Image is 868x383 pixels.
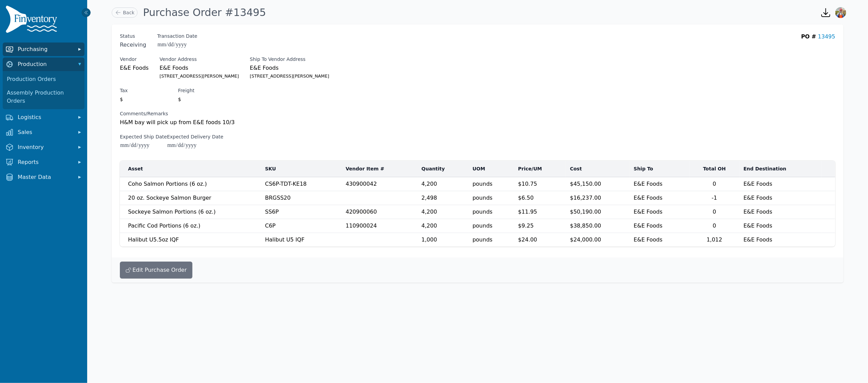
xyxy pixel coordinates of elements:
[744,222,772,229] span: E&E Foods
[690,205,740,219] td: 0
[18,173,72,181] span: Master Data
[178,95,182,103] span: $
[3,140,84,154] button: Inventory
[261,205,342,219] td: SS6P
[518,195,534,201] span: $6.50
[261,219,342,233] td: C6P
[346,209,377,215] span: 420900060
[128,222,201,229] span: Pacific Cod Portions (6 oz.)
[120,33,146,39] span: Status
[342,161,417,177] th: Vendor Item #
[3,170,84,184] button: Master Data
[570,236,601,243] span: $24,000.00
[634,222,662,229] span: E&E Foods
[159,72,239,80] small: [STREET_ADDRESS][PERSON_NAME]
[250,56,337,63] label: Ship To Vendor Address
[514,161,566,177] th: Price/UM
[518,181,537,187] span: $10.75
[159,56,239,63] label: Vendor Address
[4,72,83,86] a: Production Orders
[473,236,510,244] span: pounds
[3,126,84,139] button: Sales
[120,41,146,49] span: Receiving
[634,181,662,187] span: E&E Foods
[3,43,84,56] button: Purchasing
[120,64,148,72] span: E&E Foods
[18,143,72,151] span: Inventory
[120,262,192,279] button: Edit Purchase Order
[18,128,72,136] span: Sales
[167,133,223,140] label: Expected Delivery Date
[566,161,630,177] th: Cost
[120,118,251,127] p: H&M bay will pick up from E&E foods 10/3
[634,209,662,215] span: E&E Foods
[422,209,437,215] span: 4,200
[3,57,84,71] button: Production
[120,110,251,117] label: Comments/Remarks
[18,45,72,53] span: Purchasing
[422,236,437,243] span: 1,000
[261,161,342,177] th: SKU
[473,194,510,202] span: pounds
[570,195,601,201] span: $16,237.00
[128,195,211,201] span: 20 oz. Sockeye Salmon Burger
[422,222,437,229] span: 4,200
[422,195,437,201] span: 2,498
[690,161,740,177] th: Total OH
[744,236,772,243] span: E&E Foods
[473,180,510,188] span: pounds
[744,209,772,215] span: E&E Foods
[835,7,846,18] img: Sera Wheeler
[744,195,772,201] span: E&E Foods
[346,222,377,229] span: 110900024
[5,5,60,36] img: Finventory
[801,33,816,40] span: PO #
[18,158,72,166] span: Reports
[159,64,239,72] span: E&E Foods
[744,181,772,187] span: E&E Foods
[473,222,510,230] span: pounds
[630,161,690,177] th: Ship To
[690,191,740,205] td: -1
[570,209,601,215] span: $50,190.00
[473,208,510,216] span: pounds
[120,87,128,94] label: Tax
[178,87,194,94] label: Freight
[3,155,84,169] button: Reports
[570,181,601,187] span: $45,150.00
[690,177,740,191] td: 0
[143,6,266,19] h1: Purchase Order #13495
[422,181,437,187] span: 4,200
[346,181,377,187] span: 430900042
[818,33,835,40] a: 13495
[518,236,537,243] span: $24.00
[250,64,337,72] span: E&E Foods
[261,233,342,247] td: Halibut U5 IQF
[570,222,601,229] span: $38,850.00
[120,161,261,177] th: Asset
[18,60,72,68] span: Production
[469,161,514,177] th: UOM
[120,133,167,140] label: Expected Ship Date
[518,209,537,215] span: $11.95
[740,161,822,177] th: End Destination
[634,236,662,243] span: E&E Foods
[120,95,124,103] span: $
[417,161,469,177] th: Quantity
[634,195,662,201] span: E&E Foods
[18,113,72,121] span: Logistics
[157,33,198,39] label: Transaction Date
[690,219,740,233] td: 0
[3,111,84,124] button: Logistics
[112,7,138,18] a: Back
[4,86,83,108] a: Assembly Production Orders
[261,191,342,205] td: BRGSS20
[250,72,337,80] small: [STREET_ADDRESS][PERSON_NAME]
[120,56,148,63] label: Vendor
[128,209,216,215] span: Sockeye Salmon Portions (6 oz.)
[128,181,207,187] span: Coho Salmon Portions (6 oz.)
[128,236,179,243] span: Halibut U5.5oz IQF
[518,222,534,229] span: $9.25
[261,177,342,191] td: CS6P-TDT-KE18
[690,233,740,247] td: 1,012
